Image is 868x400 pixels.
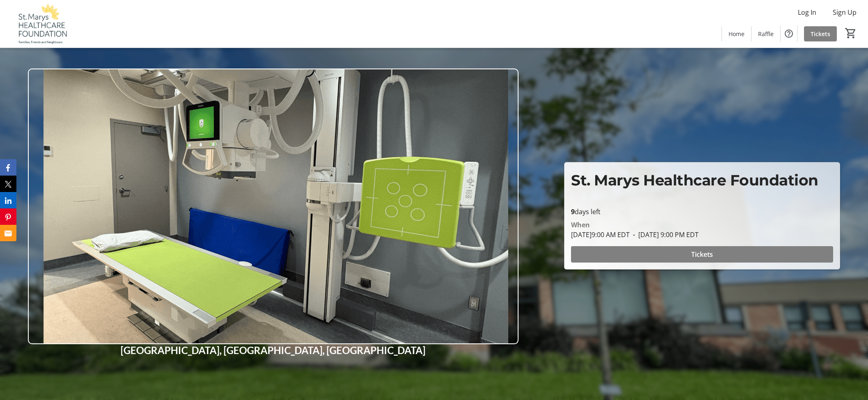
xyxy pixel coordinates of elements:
span: Tickets [691,249,713,259]
a: Tickets [804,26,837,41]
a: Home [722,26,751,41]
span: [DATE] 9:00 PM EDT [630,230,699,239]
span: Sign Up [833,7,857,17]
button: Log In [791,6,823,19]
strong: [GEOGRAPHIC_DATA], [GEOGRAPHIC_DATA], [GEOGRAPHIC_DATA] [121,344,425,356]
button: Cart [843,26,858,41]
button: Sign Up [826,6,863,19]
span: 9 [571,207,575,216]
img: St. Marys Healthcare Foundation's Logo [5,3,78,44]
span: [DATE] 9:00 AM EDT [571,230,630,239]
a: Raffle [752,26,780,41]
span: Log In [798,7,816,17]
button: Help [781,25,797,42]
span: St. Marys Healthcare Foundation [571,171,818,189]
span: - [630,230,638,239]
span: Raffle [758,30,774,38]
p: days left [571,207,833,217]
span: Tickets [811,30,830,38]
button: Tickets [571,246,833,263]
img: Campaign CTA Media Photo [28,69,519,345]
span: Home [729,30,745,38]
div: When [571,220,590,230]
